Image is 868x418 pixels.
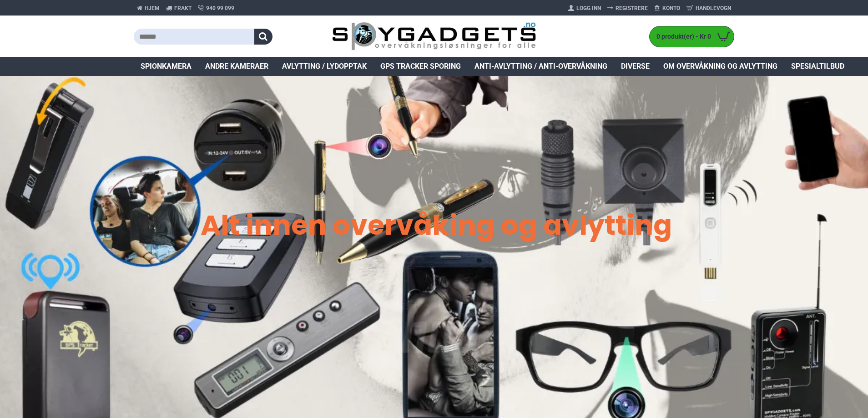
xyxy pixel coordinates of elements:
span: Frakt [174,4,192,12]
span: 940 99 099 [206,4,234,12]
span: Handlevogn [696,4,731,12]
span: Diverse [621,61,650,72]
span: Anti-avlytting / Anti-overvåkning [474,61,607,72]
a: Registrere [604,1,651,15]
a: 0 produkt(er) - Kr 0 [650,26,734,47]
span: Logg Inn [576,4,601,12]
span: Spesialtilbud [791,61,844,72]
a: Logg Inn [565,1,604,15]
a: Spionkamera [134,57,198,76]
a: Diverse [614,57,656,76]
a: Andre kameraer [198,57,275,76]
span: Konto [662,4,680,12]
span: Andre kameraer [205,61,268,72]
a: Handlevogn [683,1,734,15]
span: Om overvåkning og avlytting [663,61,777,72]
a: Konto [651,1,683,15]
span: Hjem [145,4,160,12]
span: Avlytting / Lydopptak [282,61,367,72]
a: Om overvåkning og avlytting [656,57,784,76]
img: SpyGadgets.no [332,22,536,51]
a: Avlytting / Lydopptak [275,57,373,76]
a: Spesialtilbud [784,57,851,76]
span: GPS Tracker Sporing [380,61,461,72]
a: GPS Tracker Sporing [373,57,468,76]
span: Registrere [616,4,648,12]
span: 0 produkt(er) - Kr 0 [650,32,713,41]
span: Spionkamera [141,61,192,72]
a: Anti-avlytting / Anti-overvåkning [468,57,614,76]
